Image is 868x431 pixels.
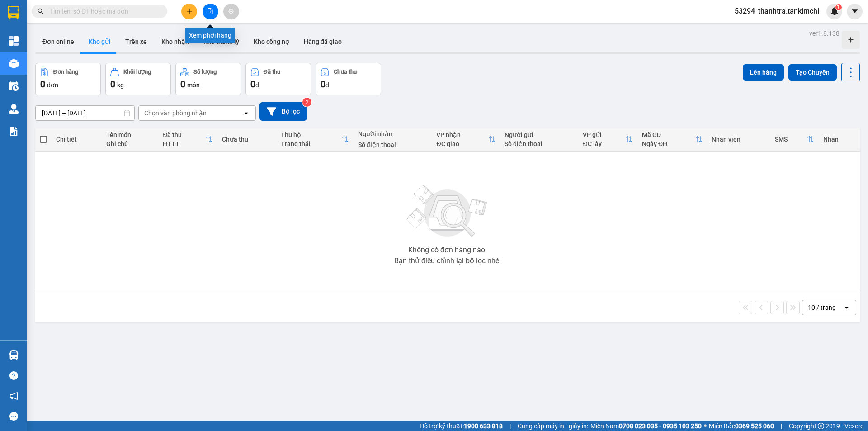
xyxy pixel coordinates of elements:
div: Chưa thu [334,69,357,75]
button: Khối lượng0kg [105,63,171,95]
span: aim [228,8,234,14]
button: Kho thanh lý [196,31,246,52]
div: ĐC giao [436,140,488,147]
span: đơn [47,81,58,89]
div: Số điện thoại [358,141,428,148]
img: icon-new-feature [830,7,839,15]
span: | [781,421,782,431]
div: Ngày ĐH [642,140,695,147]
button: Tạo Chuyến [788,64,837,81]
div: Chi tiết [56,136,97,143]
svg: open [843,304,850,311]
th: Toggle SortBy [578,128,637,152]
div: Tên món [106,131,154,138]
div: Không có đơn hàng nào. [408,246,487,254]
div: Bạn thử điều chỉnh lại bộ lọc nhé! [394,257,501,265]
button: caret-down [847,4,863,19]
div: Người gửi [505,131,574,138]
button: Bộ lọc [259,102,307,121]
sup: 2 [302,98,311,107]
th: Toggle SortBy [637,128,707,152]
img: solution-icon [9,127,19,136]
img: warehouse-icon [9,104,19,114]
div: Đã thu [163,131,206,138]
th: Toggle SortBy [770,128,819,152]
img: warehouse-icon [9,59,19,68]
button: Lên hàng [743,64,784,81]
strong: 0708 023 035 - 0935 103 250 [619,422,702,430]
span: 1 [837,4,840,10]
button: Kho công nợ [246,31,297,52]
button: Kho nhận [154,31,196,52]
span: 0 [250,79,255,90]
div: Tạo kho hàng mới [842,31,860,49]
div: VP nhận [436,131,488,138]
div: Khối lượng [123,69,151,75]
div: Ghi chú [106,140,154,147]
th: Toggle SortBy [432,128,500,152]
button: Hàng đã giao [297,31,349,52]
span: Miền Bắc [709,421,774,431]
div: Đã thu [264,69,280,75]
input: Tìm tên, số ĐT hoặc mã đơn [50,6,156,16]
span: | [509,421,511,431]
span: 0 [321,79,325,90]
div: Nhãn [823,136,855,143]
span: đ [255,81,259,89]
span: kg [117,81,124,89]
th: Toggle SortBy [276,128,354,152]
span: Hỗ trợ kỹ thuật: [420,421,503,431]
button: Chưa thu0đ [316,63,381,95]
div: SMS [775,136,807,143]
span: message [9,412,18,421]
img: warehouse-icon [9,350,19,360]
span: ⚪️ [704,424,707,428]
button: Đã thu0đ [245,63,311,95]
div: 10 / trang [808,303,836,312]
div: Người nhận [358,130,428,137]
div: Trạng thái [281,140,342,147]
span: file-add [207,8,213,14]
span: search [38,8,44,14]
div: Chọn văn phòng nhận [144,109,207,118]
div: ver 1.8.138 [809,28,840,38]
div: HTTT [163,140,206,147]
div: Thu hộ [281,131,342,138]
img: warehouse-icon [9,81,19,91]
button: Trên xe [118,31,154,52]
span: 0 [180,79,185,90]
span: Miền Nam [590,421,702,431]
div: VP gửi [583,131,625,138]
div: Mã GD [642,131,695,138]
div: Số điện thoại [505,140,574,147]
sup: 1 [835,4,842,10]
div: ĐC lấy [583,140,625,147]
strong: 0369 525 060 [735,422,774,430]
span: 0 [110,79,115,90]
img: svg+xml;base64,PHN2ZyBjbGFzcz0ibGlzdC1wbHVnX19zdmciIHhtbG5zPSJodHRwOi8vd3d3LnczLm9yZy8yMDAwL3N2Zy... [402,180,493,243]
img: logo-vxr [8,6,19,19]
input: Select a date range. [36,106,134,120]
div: Đơn hàng [53,69,78,75]
span: copyright [818,423,824,429]
div: Chưa thu [222,136,272,143]
span: plus [186,8,193,14]
span: món [187,81,200,89]
div: Số lượng [193,69,217,75]
button: plus [181,4,197,19]
div: Nhân viên [712,136,766,143]
button: Đơn hàng0đơn [35,63,101,95]
button: file-add [203,4,218,19]
span: question-circle [9,371,18,380]
button: Kho gửi [81,31,118,52]
strong: 1900 633 818 [464,422,503,430]
span: Cung cấp máy in - giấy in: [518,421,588,431]
span: 0 [40,79,45,90]
span: notification [9,392,18,400]
img: dashboard-icon [9,36,19,46]
span: 53294_thanhtra.tankimchi [727,5,826,17]
span: đ [325,81,329,89]
svg: open [243,109,250,117]
button: Đơn online [35,31,81,52]
button: aim [223,4,239,19]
